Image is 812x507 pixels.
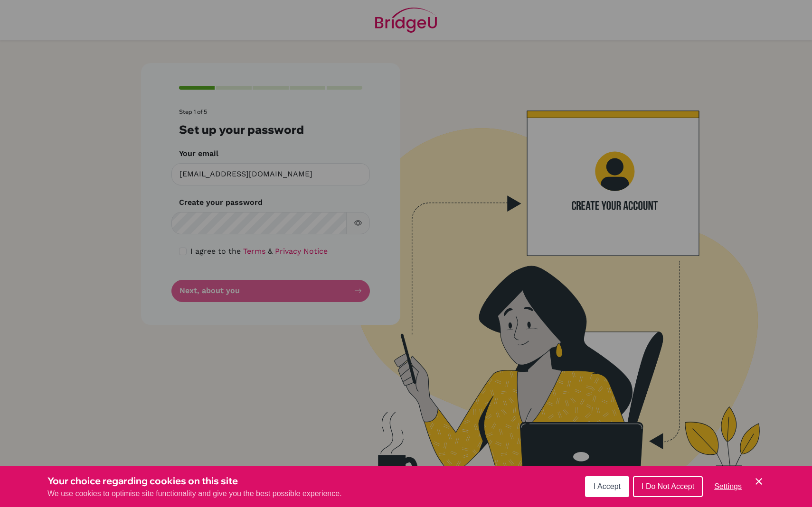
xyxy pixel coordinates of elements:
button: Save and close [753,476,765,487]
button: I Do Not Accept [633,476,703,497]
span: I Accept [594,482,621,490]
h3: Your choice regarding cookies on this site [47,474,342,488]
p: We use cookies to optimise site functionality and give you the best possible experience. [47,488,342,499]
button: I Accept [585,476,629,497]
span: Settings [714,482,742,490]
span: I Do Not Accept [642,482,694,490]
button: Settings [707,477,749,496]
